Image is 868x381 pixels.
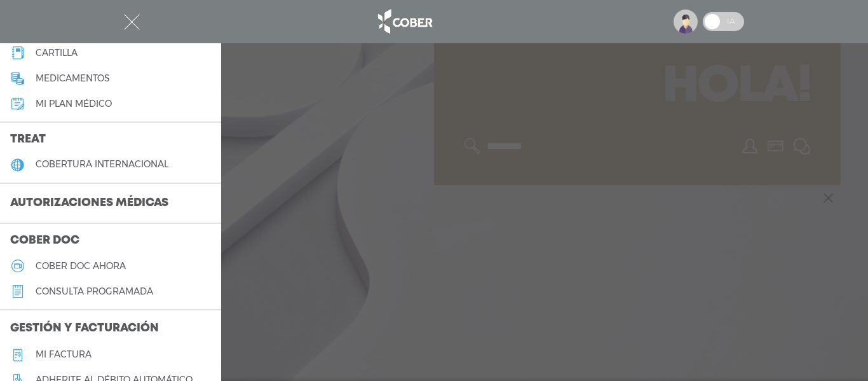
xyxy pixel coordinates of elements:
h5: medicamentos [36,73,110,84]
h5: consulta programada [36,286,153,297]
h5: cobertura internacional [36,159,168,170]
h5: Cober doc ahora [36,261,126,272]
img: profile-placeholder.svg [674,10,698,34]
h5: cartilla [36,48,78,59]
img: Cober_menu-close-white.svg [124,14,140,30]
img: logo_cober_home-white.png [371,6,438,37]
h5: Mi plan médico [36,99,112,109]
h5: Mi factura [36,349,92,360]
